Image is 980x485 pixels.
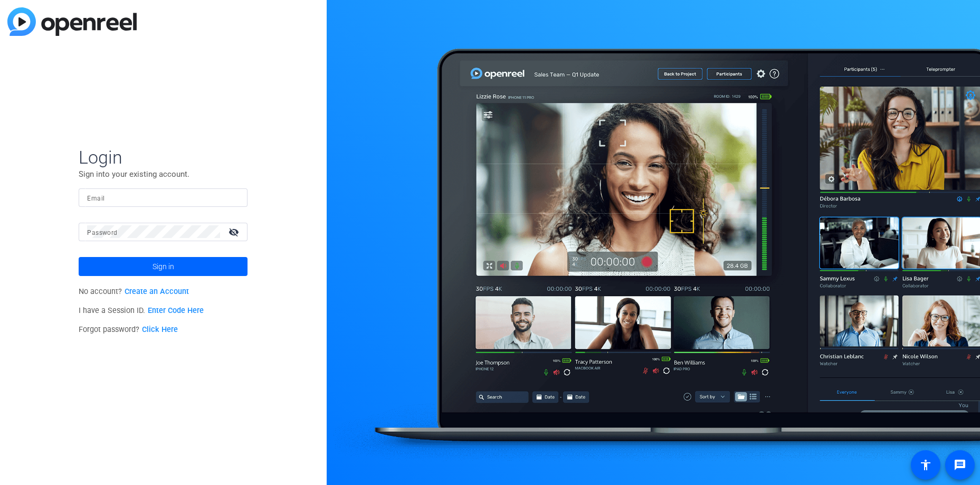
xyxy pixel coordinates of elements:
[87,229,117,236] mat-label: Password
[125,287,189,296] a: Create an Account
[142,325,178,334] a: Click Here
[79,168,248,180] p: Sign into your existing account.
[919,459,932,471] mat-icon: accessibility
[79,146,248,168] span: Login
[153,253,174,280] span: Sign in
[79,306,204,315] span: I have a Session ID.
[79,257,248,276] button: Sign in
[87,191,239,204] input: Enter Email Address
[79,287,189,296] span: No account?
[79,325,178,334] span: Forgot password?
[87,195,104,202] mat-label: Email
[148,306,204,315] a: Enter Code Here
[7,7,137,36] img: blue-gradient.svg
[954,459,966,471] mat-icon: message
[222,224,248,240] mat-icon: visibility_off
